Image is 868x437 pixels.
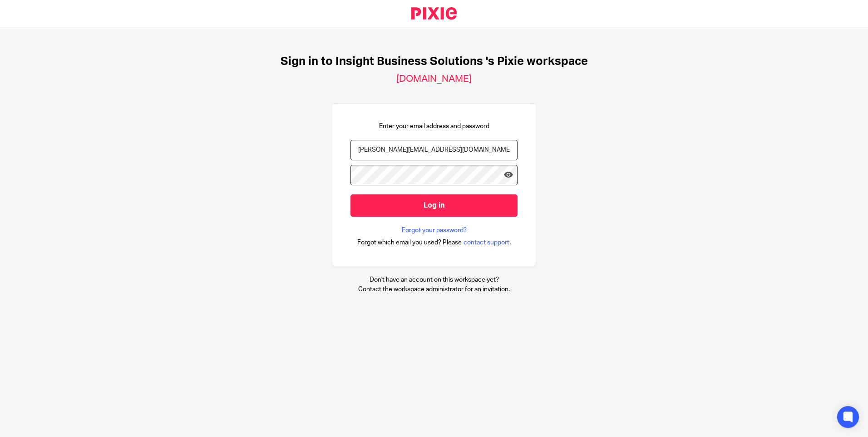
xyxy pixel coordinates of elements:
[396,73,472,85] h2: [DOMAIN_NAME]
[350,140,518,160] input: name@example.com
[350,194,518,217] input: Log in
[464,238,509,247] span: contact support
[402,226,467,235] a: Forgot your password?
[357,238,462,247] span: Forgot which email you used? Please
[379,122,489,131] p: Enter your email address and password
[358,275,510,284] p: Don't have an account on this workspace yet?
[357,237,511,248] div: .
[281,55,588,69] h1: Sign in to Insight Business Solutions 's Pixie workspace
[358,285,510,294] p: Contact the workspace administrator for an invitation.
